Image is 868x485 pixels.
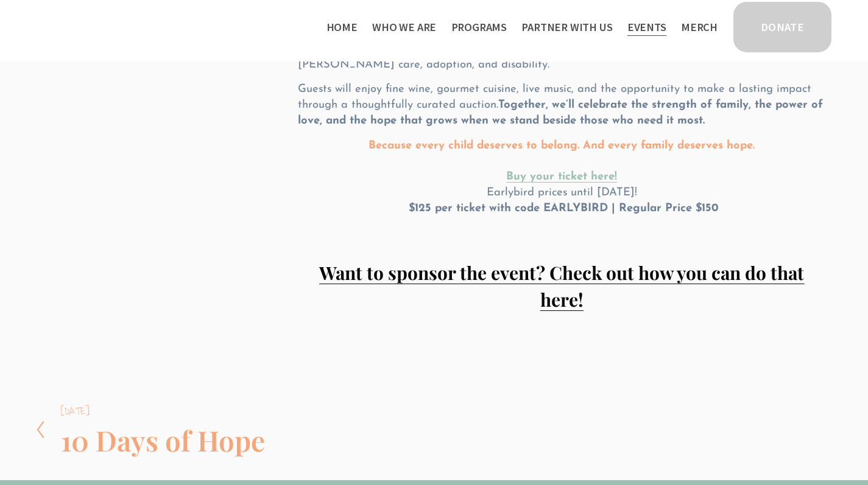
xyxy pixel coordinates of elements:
[61,426,265,454] h2: 10 Days of Hope
[506,171,617,183] a: Buy your ticket here!
[451,17,507,37] a: folder dropdown
[61,406,265,417] div: [DATE]
[451,18,507,36] span: Programs
[319,260,804,310] a: Want to sponsor the event? Check out how you can do that here!
[521,18,612,36] span: Partner With Us
[372,18,436,36] span: Who We Are
[627,17,666,37] a: Events
[298,83,827,127] span: Guests will enjoy fine wine, gourmet cuisine, live music, and the opportunity to make a lasting i...
[521,17,612,37] a: folder dropdown
[409,203,719,214] strong: $125 per ticket with code EARLYBIRD | Regular Price $150
[372,17,436,37] a: folder dropdown
[326,17,358,37] a: Home
[298,138,825,217] p: Earlybird prices until [DATE]!
[35,406,265,454] a: [DATE] 10 Days of Hope
[298,99,827,127] strong: Together, we’ll celebrate the strength of family, the power of love, and the hope that grows when...
[681,17,718,37] a: Merch
[369,140,755,152] strong: Because every child deserves to belong. And every family deserves hope.
[298,12,802,70] span: Join us for a heartfelt gala and auction set against the serene backdrop of This elegant night br...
